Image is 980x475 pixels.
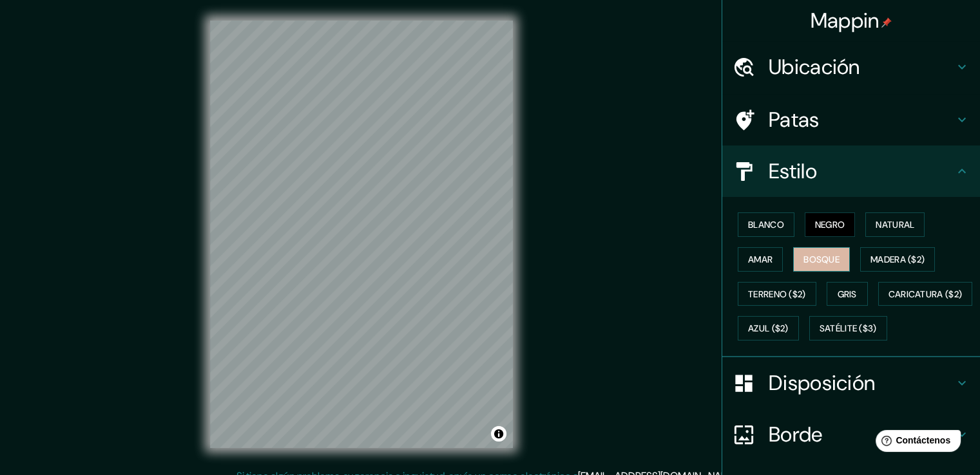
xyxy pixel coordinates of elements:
[738,247,783,272] button: Amar
[793,247,850,272] button: Bosque
[865,425,966,461] iframe: Lanzador de widgets de ayuda
[722,94,980,145] div: Patas
[878,282,973,306] button: Caricatura ($2)
[722,145,980,197] div: Estilo
[769,53,860,80] font: Ubicación
[889,288,963,300] font: Caricatura ($2)
[769,369,875,396] font: Disposición
[738,212,794,237] button: Blanco
[748,323,789,335] font: Azul ($2)
[815,219,845,230] font: Negro
[748,254,773,265] font: Amar
[860,247,935,272] button: Madera ($2)
[809,316,887,340] button: Satélite ($3)
[210,21,513,448] canvas: Mapa
[865,212,925,237] button: Natural
[748,288,806,300] font: Terreno ($2)
[491,426,506,442] button: Activar o desactivar atribución
[870,254,925,265] font: Madera ($2)
[722,409,980,460] div: Borde
[748,219,784,230] font: Blanco
[805,212,856,237] button: Negro
[769,421,823,448] font: Borde
[881,17,892,28] img: pin-icon.png
[722,41,980,93] div: Ubicación
[769,158,817,185] font: Estilo
[722,357,980,409] div: Disposición
[827,282,868,306] button: Gris
[820,323,877,335] font: Satélite ($3)
[738,316,799,340] button: Azul ($2)
[811,7,879,34] font: Mappin
[803,254,840,265] font: Bosque
[876,219,914,230] font: Natural
[738,282,816,306] button: Terreno ($2)
[838,288,857,300] font: Gris
[769,106,820,133] font: Patas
